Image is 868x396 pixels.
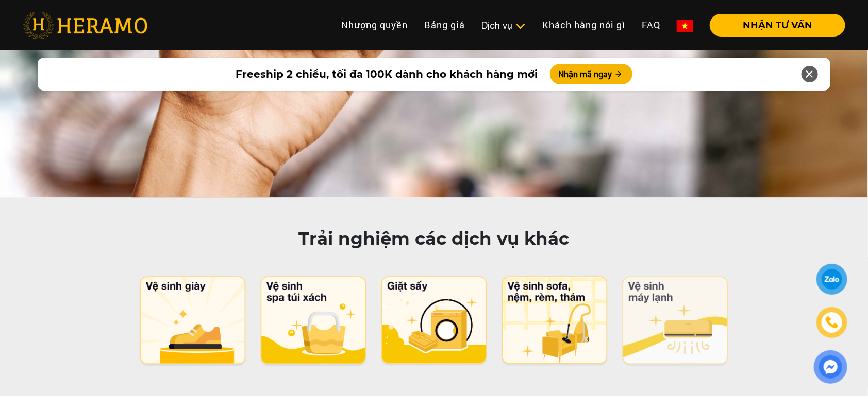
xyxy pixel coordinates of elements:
img: phone-icon [826,317,838,328]
span: Freeship 2 chiều, tối đa 100K dành cho khách hàng mới [236,66,538,82]
img: hh.png [500,276,609,367]
img: vn-flag.png [677,20,693,32]
img: ld.png [380,276,489,367]
a: Khách hàng nói gì [534,14,633,36]
button: Nhận mã ngay [550,64,632,84]
h2: Trải nghiệm các dịch vụ khác [202,228,666,249]
img: subToggleIcon [515,21,526,31]
a: Bảng giá [416,14,473,36]
img: sc.png [139,276,247,367]
img: ac.png [621,276,730,367]
a: FAQ [633,14,669,36]
a: NHẬN TƯ VẤN [702,21,845,30]
img: bc.png [259,276,368,367]
a: phone-icon [818,309,846,336]
img: heramo-logo.png [23,12,147,39]
button: NHẬN TƯ VẤN [710,14,845,37]
div: Dịch vụ [481,19,526,32]
a: Nhượng quyền [333,14,416,36]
